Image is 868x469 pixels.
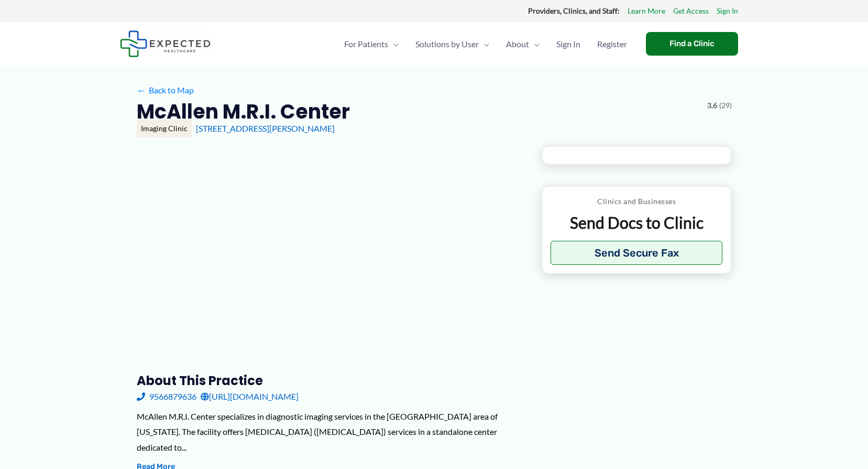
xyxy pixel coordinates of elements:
[137,372,525,389] h3: About this practice
[137,120,192,137] div: Imaging Clinic
[551,212,723,233] p: Send Docs to Clinic
[196,123,335,133] a: [STREET_ADDRESS][PERSON_NAME]
[529,26,540,62] span: Menu Toggle
[589,26,635,62] a: Register
[707,99,717,112] span: 3.6
[336,26,407,62] a: For PatientsMenu Toggle
[498,26,548,62] a: AboutMenu Toggle
[528,6,620,15] strong: Providers, Clinics, and Staff:
[120,30,211,57] img: Expected Healthcare Logo - side, dark font, small
[336,26,635,62] nav: Primary Site Navigation
[717,4,738,18] a: Sign In
[479,26,489,62] span: Menu Toggle
[628,4,665,18] a: Learn More
[137,389,196,404] a: 9566879636
[344,26,388,62] span: For Patients
[646,32,738,56] a: Find a Clinic
[556,26,580,62] span: Sign In
[548,26,589,62] a: Sign In
[407,26,498,62] a: Solutions by UserMenu Toggle
[719,99,732,112] span: (29)
[673,4,709,18] a: Get Access
[137,99,350,124] h2: McAllen M.R.I. Center
[137,85,147,95] span: ←
[137,82,194,98] a: ←Back to Map
[201,389,299,404] a: [URL][DOMAIN_NAME]
[551,241,723,265] button: Send Secure Fax
[506,26,529,62] span: About
[388,26,399,62] span: Menu Toggle
[551,195,723,208] p: Clinics and Businesses
[597,26,627,62] span: Register
[137,409,525,455] div: McAllen M.R.I. Center specializes in diagnostic imaging services in the [GEOGRAPHIC_DATA] area of...
[415,26,479,62] span: Solutions by User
